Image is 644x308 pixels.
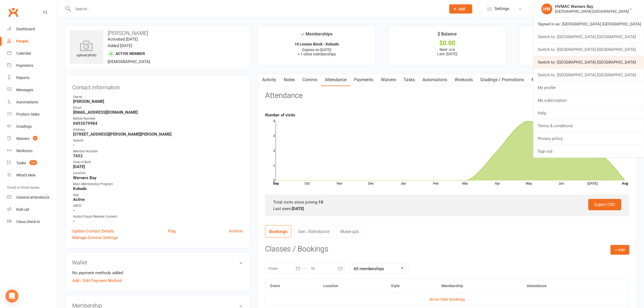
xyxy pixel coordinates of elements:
span: [DEMOGRAPHIC_DATA] [108,59,150,64]
strong: - [73,219,243,224]
a: Sign out [533,145,644,158]
a: Attendance [321,74,350,86]
h3: Classes / Bookings [265,245,629,253]
a: Automations [7,96,57,108]
div: Suburb [73,138,243,143]
a: Tasks 107 [7,157,57,169]
a: Class kiosk mode [7,216,57,228]
strong: - [73,143,243,148]
div: Payments [16,63,33,68]
a: Activity [258,74,280,86]
h3: Attendance [265,91,303,100]
a: Add / Edit Payment Method [72,277,122,284]
strong: [STREET_ADDRESS][PERSON_NAME][PERSON_NAME] [73,132,243,137]
div: Product Sales [16,112,39,116]
a: Switch to: [GEOGRAPHIC_DATA] [GEOGRAPHIC_DATA] [533,56,644,68]
a: Switch to: [GEOGRAPHIC_DATA] [GEOGRAPHIC_DATA] [533,69,644,81]
strong: 7652 [73,153,243,158]
div: Last seen: [273,205,621,212]
span: Active member [115,51,145,56]
a: Privacy policy [533,132,644,145]
a: Archive [229,228,243,234]
div: Total visits since joining: [273,199,621,205]
strong: [DATE] [292,206,304,211]
strong: Warners Bay [73,175,243,180]
i: ✓ [301,32,305,37]
th: Attendance [522,279,603,293]
span: 107 [29,160,37,165]
div: Audio/Visual Release Consent [73,214,243,219]
div: Messages [16,88,33,92]
a: Manage Comms Settings [72,234,118,241]
div: Email [73,105,243,110]
div: Open Intercom Messenger [5,290,18,303]
div: Date of Birth [73,160,243,165]
a: Gen. Attendance [294,225,333,238]
div: Roll call [16,207,29,212]
div: Main Membership Program [73,182,243,187]
span: Expires on [DATE] [302,48,331,52]
span: 3 [33,136,37,140]
input: Search... [71,5,442,13]
a: Update Contact Details [72,228,114,234]
p: Next: n/a Last: [DATE] [394,47,501,56]
a: My subscription [533,94,644,107]
div: General attendance [16,195,49,199]
a: Tasks [400,74,419,86]
a: Show Older Bookings [430,297,465,302]
a: Bookings [265,225,291,238]
div: [DATE] [524,47,631,53]
div: $ Balance [438,31,457,40]
div: [GEOGRAPHIC_DATA] [GEOGRAPHIC_DATA] [555,9,629,14]
a: Roll call [7,204,57,216]
time: Added [DATE] [108,43,132,48]
a: Messages [7,84,57,96]
a: Automations [419,74,451,86]
div: Workouts [16,149,32,153]
div: Calendar [16,51,31,55]
h3: Wallet [72,260,243,266]
div: Automations [16,100,38,104]
div: Member Number [73,149,243,154]
div: Gradings [16,124,32,129]
div: Owner [73,94,243,100]
a: Workouts [7,145,57,157]
div: ABCD [73,203,243,208]
button: + Add [610,245,629,255]
a: Calendar [7,47,57,60]
a: Switch to: [GEOGRAPHIC_DATA] [GEOGRAPHIC_DATA] [533,43,644,56]
a: Signed in as: [GEOGRAPHIC_DATA] [GEOGRAPHIC_DATA] [533,18,644,30]
a: Waivers [377,74,400,86]
th: Event [265,279,318,293]
a: Comms [299,74,321,86]
span: Add [459,7,465,11]
th: Membership [437,279,522,293]
div: Tasks [16,161,26,165]
a: Make-ups [336,225,363,238]
a: Reports [7,72,57,84]
div: upload photo [70,40,103,58]
span: + 1 other memberships [298,52,336,56]
div: Mobile Number [73,116,243,121]
strong: 0493579984 [73,121,243,126]
a: Gradings / Promotions [477,74,528,86]
div: Reports [16,76,29,80]
strong: [EMAIL_ADDRESS][DOMAIN_NAME] [73,110,243,115]
a: People [7,35,57,47]
a: Help [533,107,644,119]
h3: Contact information [72,82,243,90]
a: Gradings [7,120,57,133]
time: Activated [DATE] [108,37,138,42]
a: Payments [7,60,57,72]
div: People [16,39,28,43]
li: No payment methods added [72,270,243,276]
div: $0.00 [394,40,501,46]
a: My profile [533,81,644,94]
div: Class check-in [16,219,40,224]
span: Settings [494,3,509,15]
a: Workouts [451,74,477,86]
a: Waivers 3 [7,133,57,145]
div: App [73,192,243,198]
a: Dashboard [7,23,57,35]
strong: Kobudo [73,186,243,191]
